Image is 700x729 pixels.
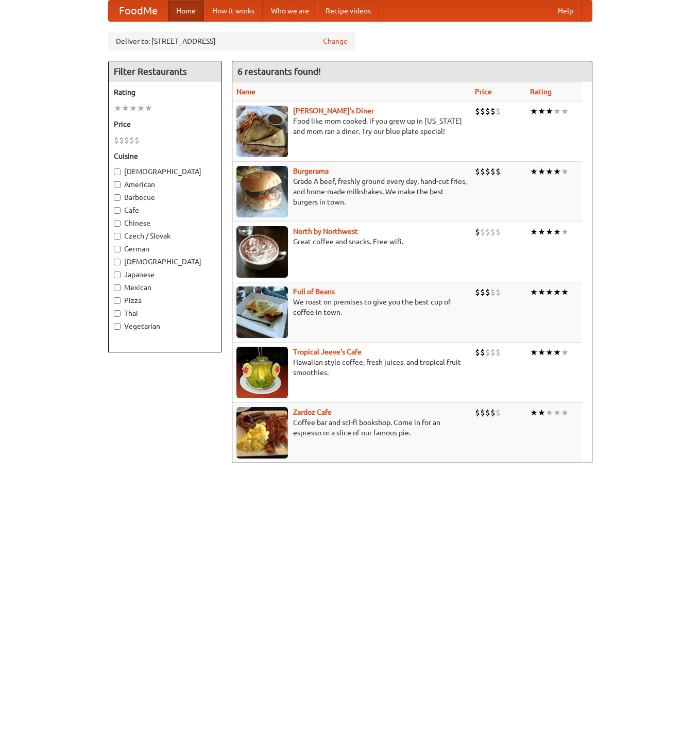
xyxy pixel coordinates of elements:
[236,407,288,459] img: zardoz.jpg
[263,1,317,21] a: Who we are
[114,192,216,202] label: Barbecue
[236,106,288,157] img: sallys.jpg
[114,194,121,201] input: Barbecue
[545,407,553,418] li: ★
[490,226,496,238] li: $
[538,166,545,177] li: ★
[108,32,355,50] div: Deliver to: [STREET_ADDRESS]
[496,347,501,358] li: $
[236,297,467,317] p: We roast on premises to give you the best cup of coffee in town.
[490,166,496,177] li: $
[480,106,485,117] li: $
[114,103,122,114] li: ★
[538,407,545,418] li: ★
[114,134,119,146] li: $
[114,119,216,129] h5: Price
[475,166,480,177] li: $
[480,286,485,298] li: $
[553,407,561,418] li: ★
[490,106,496,117] li: $
[114,151,216,161] h5: Cuisine
[485,166,490,177] li: $
[475,407,480,418] li: $
[237,66,321,76] ng-pluralize: 6 restaurants found!
[485,407,490,418] li: $
[553,106,561,117] li: ★
[550,1,582,21] a: Help
[114,233,121,240] input: Czech / Slovak
[485,286,490,298] li: $
[293,167,329,175] a: Burgerama
[530,166,538,177] li: ★
[530,106,538,117] li: ★
[561,286,569,298] li: ★
[545,106,553,117] li: ★
[114,321,216,331] label: Vegetarian
[236,116,467,137] p: Food like mom cooked, if you grew up in [US_STATE] and mom ran a diner. Try our blue plate special!
[119,134,124,146] li: $
[496,226,501,238] li: $
[114,220,121,227] input: Chinese
[114,218,216,228] label: Chinese
[475,88,492,96] a: Price
[545,286,553,298] li: ★
[134,134,140,146] li: $
[561,166,569,177] li: ★
[538,106,545,117] li: ★
[545,347,553,358] li: ★
[293,107,374,115] a: [PERSON_NAME]'s Diner
[475,106,480,117] li: $
[530,88,552,96] a: Rating
[553,286,561,298] li: ★
[490,286,496,298] li: $
[236,176,467,207] p: Grade A beef, freshly ground every day, hand-cut fries, and home-made milkshakes. We make the bes...
[114,179,216,190] label: American
[530,347,538,358] li: ★
[114,205,216,215] label: Cafe
[561,347,569,358] li: ★
[114,244,216,254] label: German
[496,407,501,418] li: $
[124,134,129,146] li: $
[475,226,480,238] li: $
[490,407,496,418] li: $
[236,417,467,438] p: Coffee bar and sci-fi bookshop. Come in for an espresso or a slice of our famous pie.
[114,166,216,177] label: [DEMOGRAPHIC_DATA]
[561,407,569,418] li: ★
[545,226,553,238] li: ★
[236,166,288,217] img: burgerama.jpg
[114,168,121,175] input: [DEMOGRAPHIC_DATA]
[114,257,216,267] label: [DEMOGRAPHIC_DATA]
[114,310,121,317] input: Thai
[561,226,569,238] li: ★
[485,106,490,117] li: $
[236,357,467,378] p: Hawaiian style coffee, fresh juices, and tropical fruit smoothies.
[114,231,216,241] label: Czech / Slovak
[293,287,335,296] b: Full of Beans
[122,103,129,114] li: ★
[114,282,216,293] label: Mexican
[114,259,121,265] input: [DEMOGRAPHIC_DATA]
[293,408,332,416] a: Zardoz Cafe
[475,347,480,358] li: $
[236,236,467,247] p: Great coffee and snacks. Free wifi.
[137,103,145,114] li: ★
[480,407,485,418] li: $
[553,166,561,177] li: ★
[236,226,288,278] img: north.jpg
[114,246,121,252] input: German
[204,1,263,21] a: How it works
[293,348,362,356] a: Tropical Jeeve's Cafe
[114,323,121,330] input: Vegetarian
[236,286,288,338] img: beans.jpg
[114,295,216,306] label: Pizza
[114,87,216,97] h5: Rating
[129,103,137,114] li: ★
[538,286,545,298] li: ★
[496,106,501,117] li: $
[293,227,358,235] b: North by Northwest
